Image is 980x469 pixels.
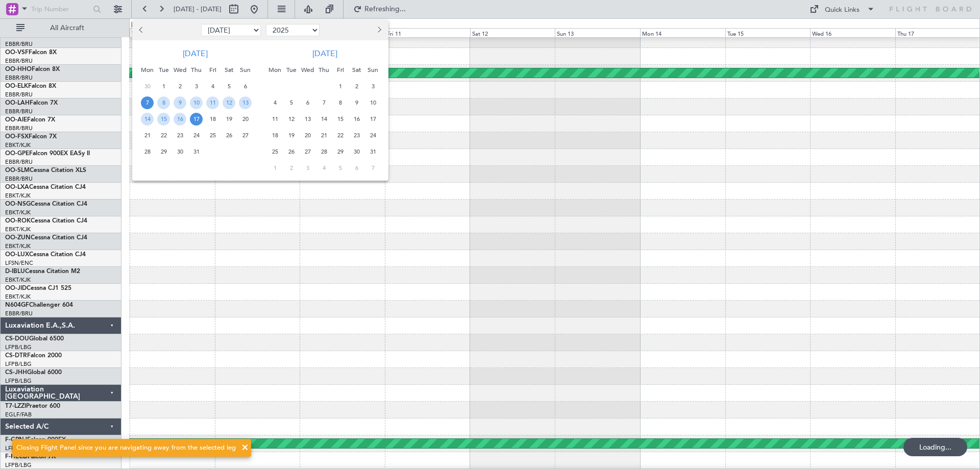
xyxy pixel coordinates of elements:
[139,111,156,127] div: 14-7-2025
[188,143,205,160] div: 31-7-2025
[332,127,349,143] div: 22-8-2025
[156,143,172,160] div: 29-7-2025
[332,62,349,78] div: Fri
[188,78,205,94] div: 3-7-2025
[334,162,347,175] span: 5
[350,80,363,93] span: 2
[283,127,300,143] div: 19-8-2025
[188,94,205,111] div: 10-7-2025
[300,62,316,78] div: Wed
[139,94,156,111] div: 7-7-2025
[172,62,188,78] div: Wed
[350,96,363,109] span: 9
[316,111,332,127] div: 14-8-2025
[366,80,379,93] span: 3
[300,160,316,176] div: 3-9-2025
[206,129,219,142] span: 25
[190,80,203,93] span: 3
[239,129,252,142] span: 27
[365,143,381,160] div: 31-8-2025
[350,162,363,175] span: 6
[267,127,283,143] div: 18-8-2025
[316,62,332,78] div: Thu
[205,127,221,143] div: 25-7-2025
[206,113,219,126] span: 18
[205,78,221,94] div: 4-7-2025
[266,24,320,36] select: Select year
[268,96,281,109] span: 4
[237,78,254,94] div: 6-7-2025
[267,94,283,111] div: 4-8-2025
[205,62,221,78] div: Fri
[268,162,281,175] span: 1
[300,111,316,127] div: 13-8-2025
[349,143,365,160] div: 30-8-2025
[283,111,300,127] div: 12-8-2025
[317,113,330,126] span: 14
[285,145,298,158] span: 26
[301,162,314,175] span: 3
[188,62,205,78] div: Thu
[268,129,281,142] span: 18
[157,96,170,109] span: 8
[172,111,188,127] div: 16-7-2025
[267,111,283,127] div: 11-8-2025
[334,80,347,93] span: 1
[285,162,298,175] span: 2
[283,94,300,111] div: 5-8-2025
[349,127,365,143] div: 23-8-2025
[366,162,379,175] span: 7
[221,127,237,143] div: 26-7-2025
[188,111,205,127] div: 17-7-2025
[300,127,316,143] div: 20-8-2025
[139,62,156,78] div: Mon
[237,127,254,143] div: 27-7-2025
[365,160,381,176] div: 7-9-2025
[190,96,203,109] span: 10
[267,62,283,78] div: Mon
[141,80,154,93] span: 30
[332,78,349,94] div: 1-8-2025
[332,143,349,160] div: 29-8-2025
[237,111,254,127] div: 20-7-2025
[349,94,365,111] div: 9-8-2025
[157,80,170,93] span: 1
[300,94,316,111] div: 6-8-2025
[172,143,188,160] div: 30-7-2025
[316,127,332,143] div: 21-8-2025
[141,129,154,142] span: 21
[350,129,363,142] span: 23
[267,143,283,160] div: 25-8-2025
[174,80,186,93] span: 2
[156,111,172,127] div: 15-7-2025
[172,78,188,94] div: 2-7-2025
[365,94,381,111] div: 10-8-2025
[317,129,330,142] span: 21
[156,127,172,143] div: 22-7-2025
[285,96,298,109] span: 5
[373,22,384,38] button: Next month
[350,145,363,158] span: 30
[283,62,300,78] div: Tue
[316,143,332,160] div: 28-8-2025
[157,113,170,126] span: 15
[221,78,237,94] div: 5-7-2025
[172,94,188,111] div: 9-7-2025
[205,111,221,127] div: 18-7-2025
[334,129,347,142] span: 22
[285,129,298,142] span: 19
[221,62,237,78] div: Sat
[366,129,379,142] span: 24
[139,127,156,143] div: 21-7-2025
[157,129,170,142] span: 22
[206,96,219,109] span: 11
[301,96,314,109] span: 6
[221,111,237,127] div: 19-7-2025
[174,113,186,126] span: 16
[365,111,381,127] div: 17-8-2025
[349,111,365,127] div: 16-8-2025
[334,96,347,109] span: 8
[174,96,186,109] span: 9
[190,113,203,126] span: 17
[237,94,254,111] div: 13-7-2025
